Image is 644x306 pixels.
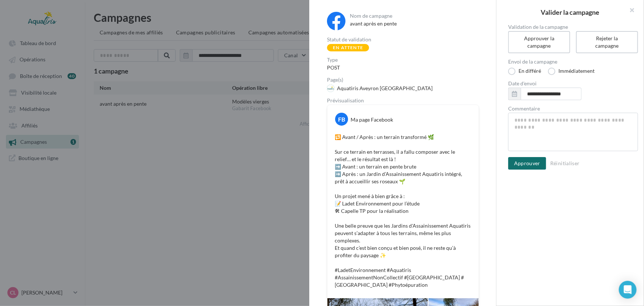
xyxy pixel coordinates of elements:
label: Date d'envoi [508,81,638,86]
div: Ma page Facebook [351,116,393,123]
label: Immédiatement [548,68,595,75]
label: Commentaire [508,106,638,111]
div: Statut de validation [327,37,478,42]
div: Type [327,57,478,62]
div: En attente [327,44,369,51]
div: Rejeter la campagne [585,35,629,50]
div: Aquatiris Aveyron [GEOGRAPHIC_DATA] [337,85,433,92]
div: Page(s) [327,77,484,82]
button: Réinitialiser [547,159,583,168]
p: 🔁 Avant / Après : un terrain transformé 🌿 Sur ce terrain en terrasses, il a fallu composer avec l... [335,133,471,289]
div: Open Intercom Messenger [619,281,637,299]
img: 274924953_1906061169602973_4775486659523956641_n.jpg [327,85,334,92]
label: Validation de la campagne [508,24,638,30]
a: Aquatiris Aveyron [GEOGRAPHIC_DATA] [327,84,484,92]
label: Envoi de la campagne [508,59,638,64]
button: Approuver [508,157,546,170]
div: avant après en pente [350,20,477,27]
div: Prévisualisation [327,98,478,103]
div: FB [335,113,348,126]
div: Nom de campagne [350,13,477,18]
div: Approuver la campagne [517,35,561,50]
h2: Valider la campagne [508,9,632,16]
label: En différé [508,68,541,75]
div: POST [327,64,478,71]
